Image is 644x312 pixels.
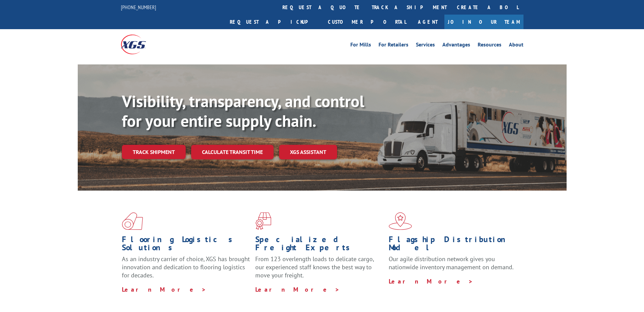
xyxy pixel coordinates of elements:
img: xgs-icon-total-supply-chain-intelligence-red [122,212,143,230]
a: Advantages [442,42,470,50]
a: Calculate transit time [191,145,274,159]
p: From 123 overlength loads to delicate cargo, our experienced staff knows the best way to move you... [255,255,384,285]
h1: Specialized Freight Experts [255,235,384,255]
span: Our agile distribution network gives you nationwide inventory management on demand. [389,255,514,271]
h1: Flooring Logistics Solutions [122,235,250,255]
img: xgs-icon-focused-on-flooring-red [255,212,271,230]
a: XGS ASSISTANT [279,145,337,159]
a: Join Our Team [444,15,523,29]
a: Customer Portal [323,15,411,29]
a: Learn More > [389,277,473,285]
a: Request a pickup [225,15,323,29]
a: [PHONE_NUMBER] [121,4,156,11]
a: Learn More > [255,286,340,293]
a: Agent [411,15,444,29]
a: Learn More > [122,286,206,293]
b: Visibility, transparency, and control for your entire supply chain. [122,91,364,131]
img: xgs-icon-flagship-distribution-model-red [389,212,412,230]
span: As an industry carrier of choice, XGS has brought innovation and dedication to flooring logistics... [122,255,250,279]
a: For Mills [350,42,371,50]
a: Resources [478,42,501,50]
h1: Flagship Distribution Model [389,235,517,255]
a: Services [416,42,435,50]
a: For Retailers [379,42,408,50]
a: About [509,42,523,50]
a: Track shipment [122,145,186,159]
